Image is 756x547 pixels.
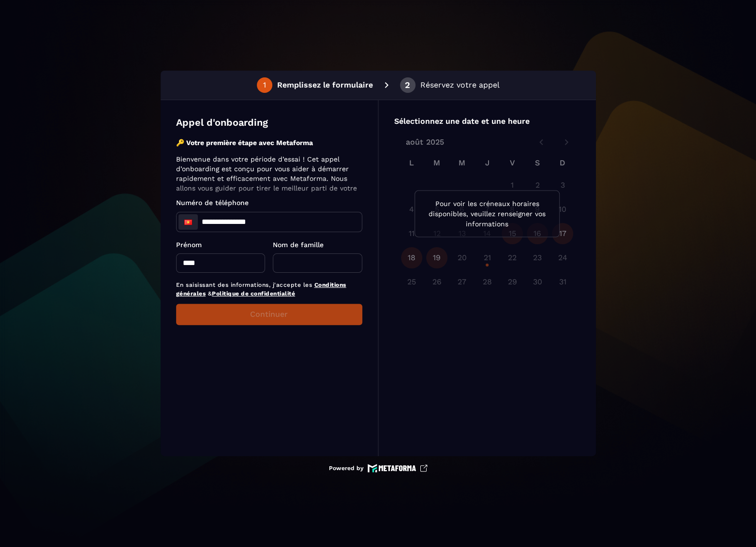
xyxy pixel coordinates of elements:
a: Conditions générales [176,281,346,297]
span: Nom de famille [273,241,324,249]
p: Pour voir les créneaux horaires disponibles, veuillez renseigner vos informations [423,199,551,229]
p: Remplissez le formulaire [277,79,373,91]
p: Sélectionnez une date et une heure [394,116,580,127]
strong: 🔑 Votre première étape avec Metaforma [176,139,313,147]
p: Bienvenue dans votre période d’essai ! Cet appel d’onboarding est conçu pour vous aider à démarre... [176,154,359,203]
a: Politique de confidentialité [212,290,295,297]
p: Réservez votre appel [420,79,500,91]
span: Numéro de téléphone [176,199,249,207]
div: 1 [263,81,266,89]
p: En saisissant des informations, j'accepte les [176,281,362,298]
a: Powered by [329,464,428,473]
span: & [208,290,212,297]
p: Powered by [329,464,364,472]
p: Appel d'onboarding [176,116,268,129]
div: 2 [405,81,410,89]
span: Prénom [176,241,202,249]
div: Vietnam: + 84 [178,214,198,230]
